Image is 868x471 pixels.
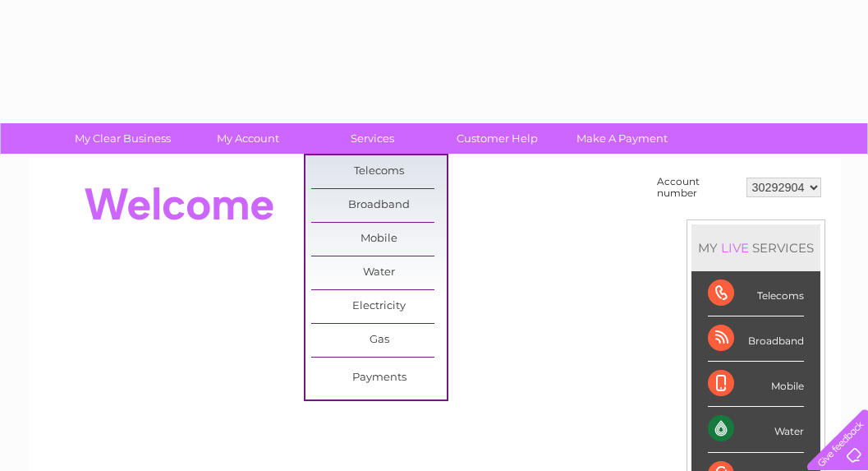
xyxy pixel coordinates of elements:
[554,123,690,154] a: Make A Payment
[311,362,447,395] a: Payments
[311,223,447,256] a: Mobile
[55,123,191,154] a: My Clear Business
[708,362,804,407] div: Mobile
[311,324,447,357] a: Gas
[708,271,804,316] div: Telecoms
[305,123,440,154] a: Services
[180,123,315,154] a: My Account
[691,224,820,271] div: MY SERVICES
[708,407,804,452] div: Water
[708,316,804,362] div: Broadband
[429,123,565,154] a: Customer Help
[311,290,447,323] a: Electricity
[653,172,742,203] td: Account number
[311,189,447,222] a: Broadband
[311,155,447,188] a: Telecoms
[311,256,447,289] a: Water
[718,240,752,256] div: LIVE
